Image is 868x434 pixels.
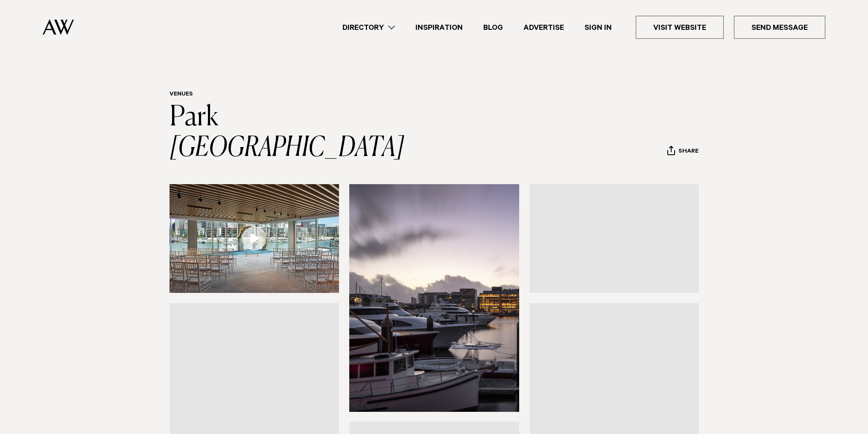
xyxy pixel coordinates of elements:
a: Floral installation at Park Hyatt Auckland [529,184,699,293]
a: Venues [170,91,193,98]
a: Park [GEOGRAPHIC_DATA] [170,104,404,162]
a: Blog [473,22,513,33]
a: Send Message [734,16,825,39]
a: Advertise [513,22,574,33]
img: Yacht in the harbour at Park Hyatt Auckland [349,184,519,411]
span: Share [678,148,698,156]
a: Visit Website [636,16,724,39]
img: Auckland Weddings Logo [43,19,74,35]
a: Sign In [574,22,622,33]
a: Directory [332,22,405,33]
a: Inspiration [405,22,473,33]
button: Share [667,145,699,158]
